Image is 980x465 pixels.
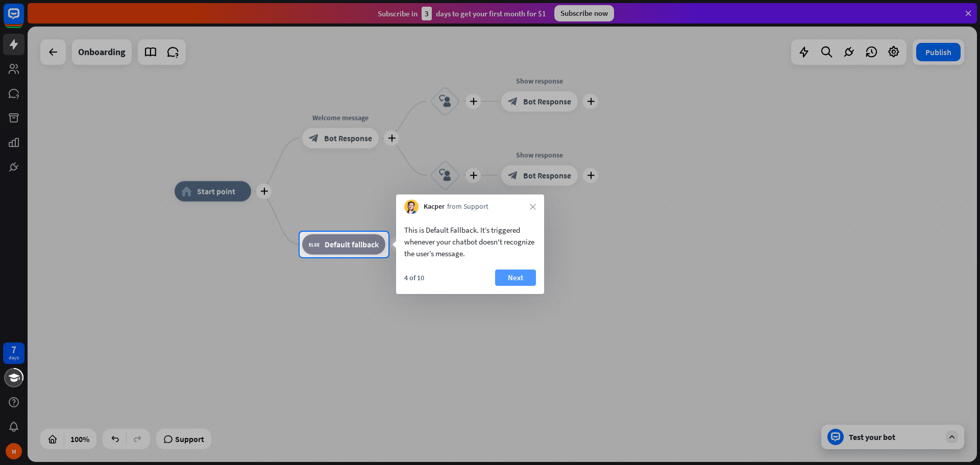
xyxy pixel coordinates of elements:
[404,273,424,282] div: 4 of 10
[404,224,536,259] div: This is Default Fallback. It’s triggered whenever your chatbot doesn't recognize the user’s message.
[325,239,379,250] span: Default fallback
[447,202,488,212] span: from Support
[530,204,536,210] i: close
[424,202,445,212] span: Kacper
[309,239,320,250] i: block_fallback
[495,270,536,286] button: Next
[8,4,39,35] button: Open LiveChat chat widget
